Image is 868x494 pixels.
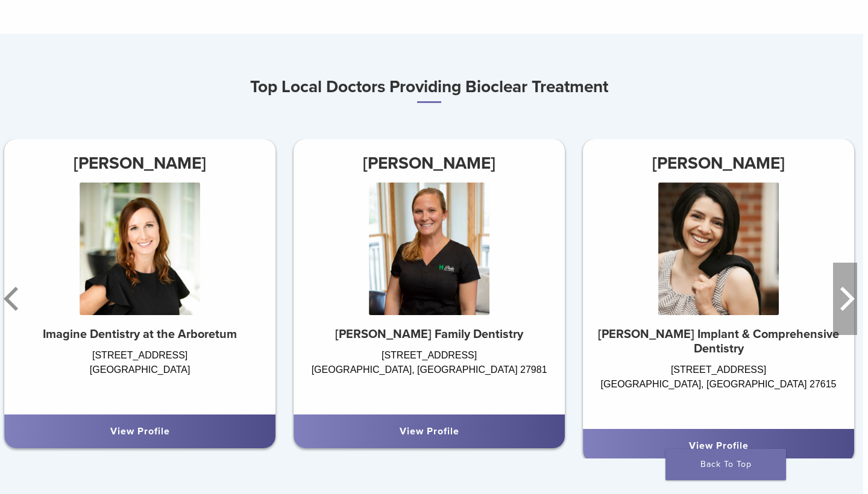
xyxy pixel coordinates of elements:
div: [STREET_ADDRESS] [GEOGRAPHIC_DATA], [GEOGRAPHIC_DATA] 27981 [294,348,565,402]
div: [STREET_ADDRESS] [GEOGRAPHIC_DATA] [4,348,275,402]
div: [STREET_ADDRESS] [GEOGRAPHIC_DATA], [GEOGRAPHIC_DATA] 27615 [583,363,854,417]
button: Next [833,263,857,335]
a: View Profile [689,440,749,452]
a: Back To Top [665,449,786,480]
strong: [PERSON_NAME] Implant & Comprehensive Dentistry [598,327,839,356]
a: View Profile [110,425,170,437]
h3: [PERSON_NAME] [4,149,275,178]
h3: [PERSON_NAME] [294,149,565,178]
a: View Profile [400,425,459,437]
img: Dr. Lauren Chapman [658,183,779,315]
strong: Imagine Dentistry at the Arboretum [43,327,237,342]
img: Dr. Ann Coambs [80,183,200,315]
img: Dr. Makani Peele [369,183,489,315]
h3: [PERSON_NAME] [583,149,854,178]
strong: [PERSON_NAME] Family Dentistry [335,327,523,342]
button: Previous [1,263,25,335]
